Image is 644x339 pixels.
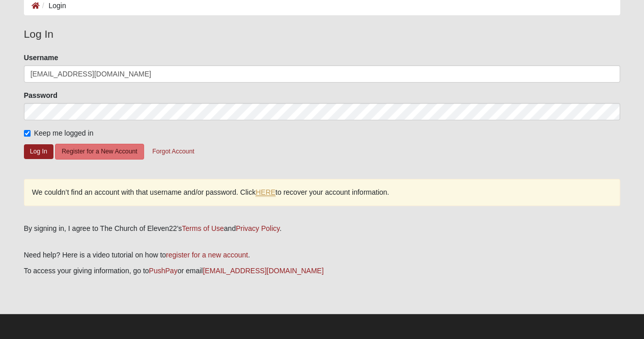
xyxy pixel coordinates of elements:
div: We couldn’t find an account with that username and/or password. Click to recover your account inf... [24,179,621,206]
a: Terms of Use [182,224,223,232]
p: Need help? Here is a video tutorial on how to . [24,250,621,260]
a: register for a new account [166,251,248,259]
a: PushPay [149,267,178,275]
a: [EMAIL_ADDRESS][DOMAIN_NAME] [203,267,323,275]
p: To access your giving information, go to or email [24,266,621,276]
label: Username [24,53,59,63]
label: Password [24,90,58,100]
button: Register for a New Account [55,144,144,160]
div: By signing in, I agree to The Church of Eleven22's and . [24,223,621,234]
button: Log In [24,144,53,159]
a: HERE [256,188,275,197]
legend: Log In [24,26,621,42]
span: Keep me logged in [34,129,94,137]
li: Login [40,1,66,11]
a: Privacy Policy [236,224,279,232]
input: Keep me logged in [24,130,31,137]
button: Forgot Account [146,144,201,160]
